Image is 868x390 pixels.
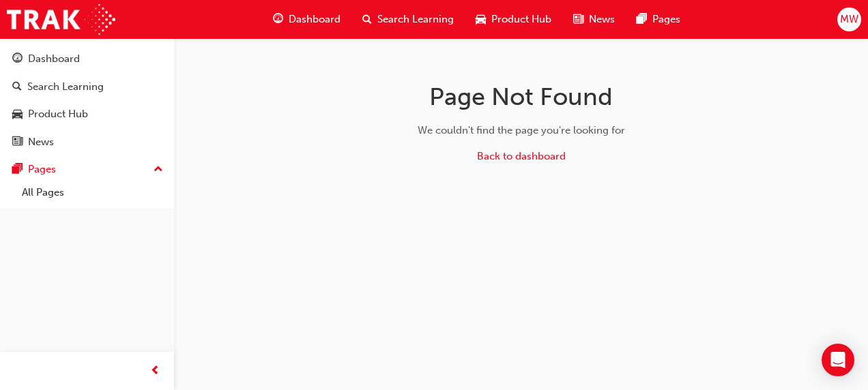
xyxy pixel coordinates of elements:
span: up-icon [154,161,163,179]
a: Search Learning [5,74,169,100]
span: Product Hub [491,12,551,27]
span: Pages [652,12,680,27]
button: Pages [5,157,169,182]
div: Open Intercom Messenger [822,344,854,376]
span: search-icon [12,81,22,93]
div: Pages [28,162,56,177]
span: car-icon [12,108,23,121]
a: pages-iconPages [626,5,691,33]
div: Dashboard [28,51,80,67]
span: Dashboard [289,12,341,27]
span: car-icon [476,11,486,28]
div: Search Learning [27,79,104,95]
a: All Pages [16,182,169,203]
span: search-icon [362,11,372,28]
span: news-icon [573,11,583,28]
span: pages-icon [637,11,647,28]
a: news-iconNews [562,5,626,33]
div: We couldn't find the page you're looking for [305,123,738,138]
button: MW [837,7,861,31]
img: Trak [7,4,115,35]
a: News [5,130,169,155]
div: News [28,134,54,150]
button: DashboardSearch LearningProduct HubNews [5,44,169,157]
a: Dashboard [5,46,169,72]
div: Product Hub [28,106,88,122]
a: Back to dashboard [477,150,566,162]
span: guage-icon [273,11,283,28]
span: MW [840,12,858,27]
span: prev-icon [150,363,160,380]
a: Product Hub [5,102,169,127]
a: car-iconProduct Hub [465,5,562,33]
span: News [589,12,615,27]
a: guage-iconDashboard [262,5,351,33]
span: Search Learning [377,12,454,27]
span: guage-icon [12,53,23,65]
span: news-icon [12,136,23,149]
a: search-iconSearch Learning [351,5,465,33]
span: pages-icon [12,164,23,176]
h1: Page Not Found [305,82,738,112]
